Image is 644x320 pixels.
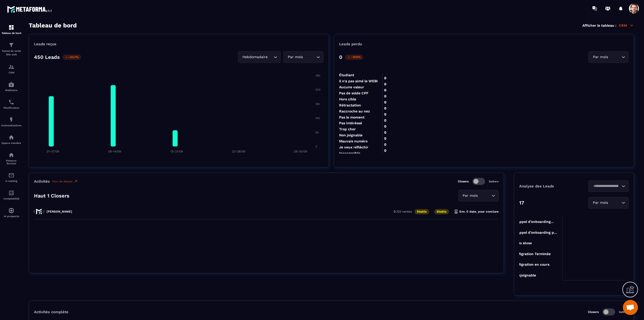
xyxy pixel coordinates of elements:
[315,102,320,106] tspan: 150
[339,42,362,46] p: Leads perdu
[394,210,412,213] p: 0 /
[52,179,78,183] a: Plus de détails
[283,51,324,63] div: Search for option
[339,127,356,131] tspan: Trop cher
[241,54,269,60] span: Hebdomadaire
[238,51,281,63] div: Search for option
[519,200,524,206] p: 17
[517,220,553,224] tspan: Appel d’onboarding...
[8,117,14,123] img: automations
[269,54,272,60] input: Search for option
[171,150,183,153] tspan: 15-21/09
[8,82,14,88] img: automations
[1,215,21,218] p: IA prospects
[339,109,370,113] tspan: Raccroche au nez
[623,300,638,315] div: Mở cuộc trò chuyện
[1,159,21,165] p: Réseaux Sociaux
[517,252,550,256] tspan: Migration Terminée
[582,23,616,27] p: Afficher le tableau :
[339,151,360,155] tspan: Inaccessible
[458,180,469,183] p: Closers
[1,124,21,127] p: Automatisations
[609,54,620,60] input: Search for option
[519,184,574,188] p: Analyse des Leads
[454,210,458,214] img: hourglass.f4cb2624.svg
[434,209,449,214] p: Stable
[1,32,21,34] p: Tableau de bord
[1,169,21,186] a: emailemailE-mailing
[339,54,342,60] p: 0
[1,148,21,169] a: social-networksocial-networkRéseaux Sociaux
[398,210,412,213] span: 33 ventes
[1,89,21,92] p: Webinaire
[517,230,557,235] tspan: Appel d’onboarding p...
[34,54,60,60] p: 450 Leads
[1,60,21,78] a: formationformationCRM
[1,49,21,56] p: Tunnel de vente Site web
[8,134,14,140] img: automations
[8,42,14,48] img: formation
[1,113,21,131] a: automationsautomationsAutomatisations
[454,210,499,214] p: Env. 0 date. pour conclure
[339,85,364,89] tspan: Aucune valeur
[619,310,629,314] p: Setters
[1,21,21,38] a: formationformationTableau de bord
[34,193,69,199] p: Haut 1 Closers
[294,150,307,153] tspan: 29-30/09
[339,73,354,77] tspan: Étudiant
[1,106,21,109] p: Planificateur
[479,193,490,198] input: Search for option
[1,71,21,74] p: CRM
[517,241,532,245] tspan: No show
[315,131,319,134] tspan: 50
[47,150,59,153] tspan: 31-07/09
[1,142,21,144] p: Espace membre
[339,121,362,125] tspan: Pas intéréssé
[339,139,368,143] tspan: Mauvais numéro
[287,54,304,60] span: Par mois
[609,200,620,206] input: Search for option
[1,197,21,200] p: Comptabilité
[8,190,14,196] img: accountant
[8,64,14,70] img: formation
[588,51,629,63] div: Search for option
[458,190,499,202] div: Search for option
[339,133,363,137] tspan: Non joignable
[1,180,21,182] p: E-mailing
[592,183,620,189] input: Search for option
[8,24,14,30] img: formation
[47,210,72,213] p: [PERSON_NAME]
[592,54,609,60] span: Par mois
[315,116,320,120] tspan: 100
[7,5,52,14] img: logo
[304,54,315,60] input: Search for option
[339,79,378,83] tspan: Il n'a pas aimé le WEBI
[588,310,599,314] p: Closers
[414,209,429,214] p: Stable
[588,180,629,192] div: Search for option
[1,186,21,204] a: accountantaccountantComptabilité
[339,115,365,119] tspan: Pas le moment
[74,179,78,183] img: narrow-up-right-o.6b7c60e2.svg
[8,208,14,214] img: automations
[1,95,21,113] a: schedulerschedulerPlanificateur
[517,273,536,277] tspan: injoignable
[232,150,245,153] tspan: 22-28/09
[62,55,81,60] p: -52.7%
[29,22,77,29] h3: Tableau de bord
[489,180,499,183] p: Setters
[34,42,56,46] p: Leads reçus
[339,103,361,107] tspan: Rétractation
[1,78,21,95] a: automationsautomationsWebinaire
[34,310,68,314] p: Activités complète
[345,55,363,60] p: -100%
[34,179,50,184] p: Activités
[315,145,317,148] tspan: 0
[8,99,14,105] img: scheduler
[8,152,14,158] img: social-network
[339,91,369,95] tspan: Pas de solde CPF
[1,38,21,60] a: formationformationTunnel de vente Site web
[517,262,549,267] tspan: Migration en cours
[315,88,320,91] tspan: 200
[592,200,609,206] span: Par mois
